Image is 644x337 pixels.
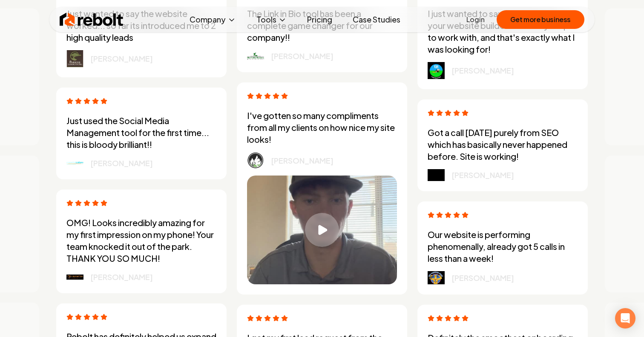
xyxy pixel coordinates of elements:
p: I've gotten so many compliments from all my clients on how nice my site looks! [247,110,397,145]
button: Get more business [497,10,584,29]
p: [PERSON_NAME] [451,272,514,284]
p: Got a call [DATE] purely from SEO which has basically never happened before. Site is working! [428,127,578,162]
img: logo [66,161,83,165]
img: logo [428,271,445,284]
img: logo [247,152,264,169]
img: logo [428,169,445,181]
p: [PERSON_NAME] [90,53,153,65]
button: Company [183,11,243,28]
a: Case Studies [346,11,407,28]
p: [PERSON_NAME] [90,157,153,169]
img: logo [66,275,83,280]
a: Pricing [300,11,339,28]
p: Our website is performing phenomenally, already got 5 calls in less than a week! [428,229,578,264]
p: [PERSON_NAME] [271,50,333,62]
p: [PERSON_NAME] [451,169,514,181]
p: [PERSON_NAME] [271,155,333,167]
button: Tools [250,11,293,28]
img: logo [247,52,264,60]
img: Rebolt Logo [60,11,124,28]
p: [PERSON_NAME] [451,65,514,76]
button: Play video [247,176,397,284]
p: [PERSON_NAME] [90,271,153,283]
p: OMG! Looks incredibly amazing for my first impression on my phone! Your team knocked it out of th... [66,217,216,264]
img: logo [428,62,445,79]
a: Login [466,14,485,25]
img: logo [66,50,83,67]
div: Open Intercom Messenger [615,308,635,329]
p: Just used the Social Media Management tool for the first time... this is bloody brilliant!! [66,115,216,150]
